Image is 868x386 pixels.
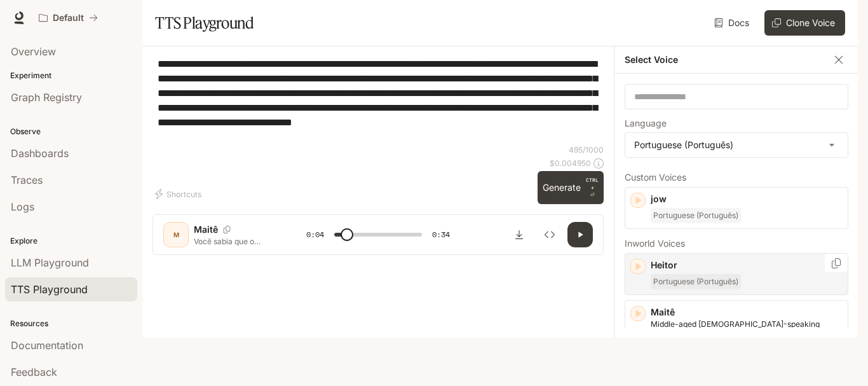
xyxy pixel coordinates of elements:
[538,171,604,204] button: GenerateCTRL +⏎
[625,239,848,248] p: Inworld Voices
[651,193,843,205] p: jow
[625,133,848,157] div: Portuguese (Português)
[569,144,604,155] p: 495 / 1000
[432,228,450,241] span: 0:34
[625,173,848,182] p: Custom Voices
[33,5,104,31] button: All workspaces
[712,10,754,36] a: Docs
[651,274,741,289] span: Portuguese (Português)
[651,306,843,319] p: Maitê
[830,258,843,268] button: Copy Voice ID
[586,176,599,199] p: ⏎
[306,228,324,241] span: 0:04
[625,119,667,128] p: Language
[651,259,843,272] p: Heitor
[218,226,236,233] button: Copy Voice ID
[586,176,599,191] p: CTRL +
[651,208,741,223] span: Portuguese (Português)
[764,10,845,36] button: Clone Voice
[53,13,84,24] p: Default
[506,222,532,247] button: Download audio
[153,184,207,204] button: Shortcuts
[537,222,562,247] button: Inspect
[155,10,254,36] h1: TTS Playground
[194,223,218,236] p: Maitê
[166,224,186,245] div: M
[651,319,843,341] p: Middle-aged Portuguese-speaking female voice
[194,236,276,247] p: Você sabia que o Google Family Link tem avaliação 4.7 e pode transformar a forma como você cuida ...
